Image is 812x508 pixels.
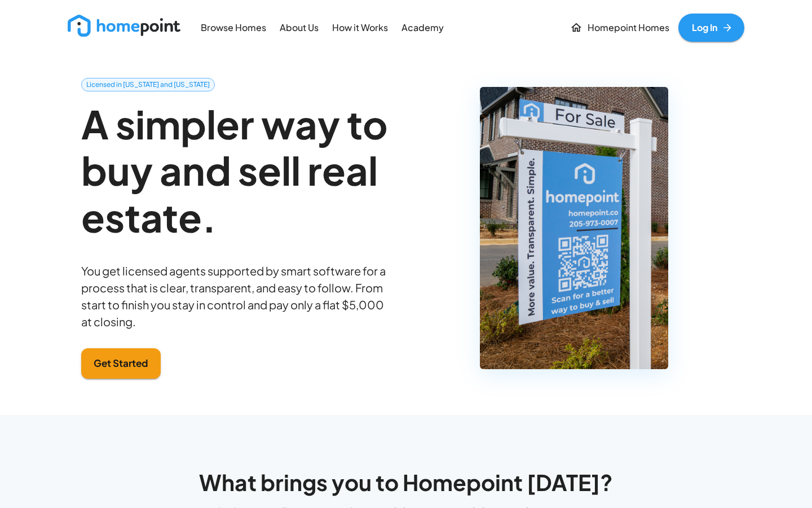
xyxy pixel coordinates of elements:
img: new_logo_light.png [68,15,180,37]
p: Browse Homes [201,21,266,34]
p: About Us [280,21,319,34]
p: Homepoint Homes [588,21,669,34]
h2: A simpler way to buy and sell real estate. [81,100,395,240]
a: Academy [397,15,448,40]
a: Homepoint Homes [566,14,674,42]
a: Browse Homes [196,15,271,40]
p: Academy [401,21,444,34]
p: How it Works [332,21,388,34]
img: Homepoint For Sale Sign [480,87,668,369]
span: Licensed in [US_STATE] and [US_STATE] [82,80,214,90]
button: Get Started [81,348,161,379]
h4: What brings you to Homepoint [DATE]? [99,469,713,496]
a: About Us [275,15,323,40]
a: How it Works [328,15,392,40]
a: Log In [678,14,744,42]
p: You get licensed agents supported by smart software for a process that is clear, transparent, and... [81,262,395,330]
